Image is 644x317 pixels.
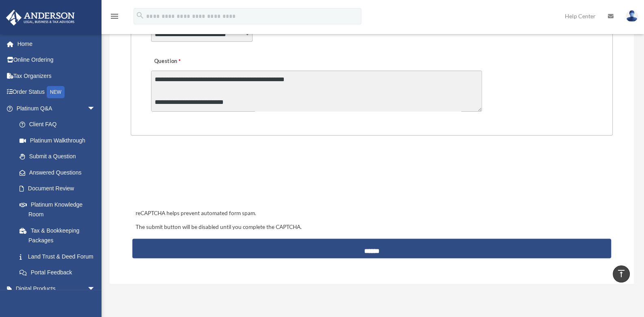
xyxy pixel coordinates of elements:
[11,248,108,265] a: Land Trust & Deed Forum
[133,161,257,192] iframe: reCAPTCHA
[613,265,630,282] a: vertical_align_top
[6,68,108,84] a: Tax Organizers
[4,10,77,26] img: Anderson Advisors Platinum Portal
[11,116,108,133] a: Client FAQ
[11,132,108,149] a: Platinum Walkthrough
[151,56,214,67] label: Question
[6,280,108,297] a: Digital Productsarrow_drop_down
[110,11,119,21] i: menu
[132,222,612,232] div: The submit button will be disabled until you complete the CAPTCHA.
[6,84,108,101] a: Order StatusNEW
[132,209,612,218] div: reCAPTCHA helps prevent automated form spam.
[87,280,104,297] span: arrow_drop_down
[136,11,145,20] i: search
[11,181,108,197] a: Document Review
[6,36,108,52] a: Home
[11,164,108,181] a: Answered Questions
[6,52,108,68] a: Online Ordering
[47,86,65,98] div: NEW
[11,196,108,222] a: Platinum Knowledge Room
[626,10,638,22] img: User Pic
[11,222,108,248] a: Tax & Bookkeeping Packages
[11,149,104,165] a: Submit a Question
[110,14,119,21] a: menu
[87,100,104,117] span: arrow_drop_down
[6,100,108,116] a: Platinum Q&Aarrow_drop_down
[11,265,108,281] a: Portal Feedback
[616,269,626,278] i: vertical_align_top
